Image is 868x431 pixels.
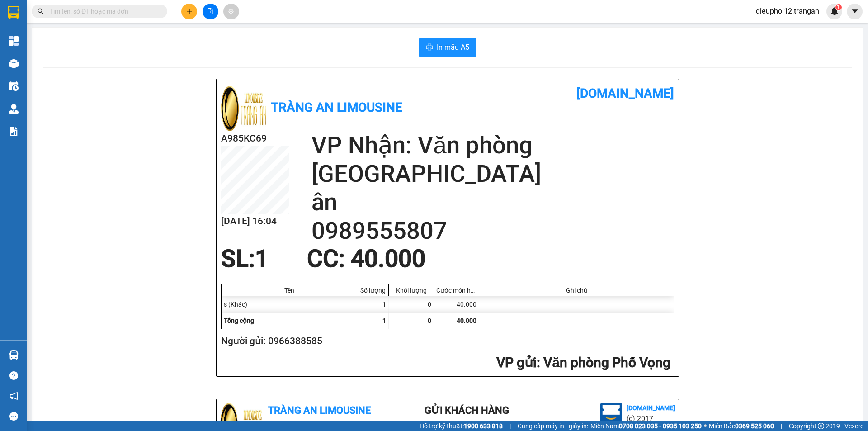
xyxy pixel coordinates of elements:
input: Tìm tên, số ĐT hoặc mã đơn [50,6,156,16]
span: question-circle [9,371,18,380]
h2: [DATE] 16:04 [221,214,289,229]
span: Miền Nam [590,421,702,431]
img: warehouse-icon [9,81,19,91]
span: 1 [255,245,269,273]
span: 40.000 [457,317,476,324]
button: file-add [203,4,218,19]
div: CC : 40.000 [302,245,431,272]
span: In mẫu A5 [437,42,469,53]
span: notification [9,392,18,400]
div: 0 [389,296,434,313]
span: SL: [221,245,255,273]
div: Số lượng [359,287,386,294]
span: caret-down [851,7,859,15]
span: ⚪️ [704,424,707,428]
span: aim [228,8,234,14]
img: dashboard-icon [9,36,19,46]
span: 0 [428,317,431,324]
span: 1 [837,4,840,10]
h2: 0989555807 [311,217,674,245]
strong: 0708 023 035 - 0935 103 250 [619,422,702,430]
img: icon-new-feature [830,7,839,15]
button: caret-down [847,4,863,19]
button: printerIn mẫu A5 [419,38,476,57]
span: Cung cấp máy in - giấy in: [518,421,588,431]
b: Tràng An Limousine [271,100,402,115]
span: copyright [818,423,824,429]
h2: Người gửi: 0966388585 [221,334,670,349]
img: warehouse-icon [9,104,19,114]
div: Ghi chú [481,287,671,294]
div: s (Khác) [222,296,357,313]
button: plus [181,4,197,19]
img: warehouse-icon [9,350,19,360]
li: (c) 2017 [627,413,675,424]
span: Hỗ trợ kỹ thuật: [420,421,503,431]
div: Tên [224,287,354,294]
b: [DOMAIN_NAME] [627,404,675,412]
img: warehouse-icon [9,59,19,68]
span: file-add [207,8,213,14]
span: | [781,421,782,431]
img: logo.jpg [600,403,622,425]
div: Cước món hàng [436,287,476,294]
h2: VP Nhận: Văn phòng [GEOGRAPHIC_DATA] [311,131,674,188]
div: 40.000 [434,296,479,313]
span: 1 [382,317,386,324]
span: environment [268,421,275,428]
span: plus [186,8,193,14]
span: Miền Bắc [709,421,774,431]
div: 1 [357,296,389,313]
strong: 1900 633 818 [464,422,503,430]
b: [DOMAIN_NAME] [576,86,674,101]
button: aim [223,4,239,19]
div: Khối lượng [391,287,431,294]
span: VP gửi [496,355,537,370]
span: | [509,421,511,431]
img: logo.jpg [221,86,266,131]
h2: : Văn phòng Phố Vọng [221,354,670,372]
b: Tràng An Limousine [268,405,371,416]
strong: 0369 525 060 [735,422,774,430]
span: Tổng cộng [224,317,254,324]
sup: 1 [835,4,842,10]
span: printer [426,43,433,52]
span: dieuphoi12.trangan [749,5,826,17]
span: message [9,412,18,421]
span: search [38,8,44,14]
img: solution-icon [9,127,19,136]
h2: A985KC69 [221,131,289,146]
b: Gửi khách hàng [425,405,509,416]
img: logo-vxr [8,6,19,19]
h2: ân [311,188,674,217]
